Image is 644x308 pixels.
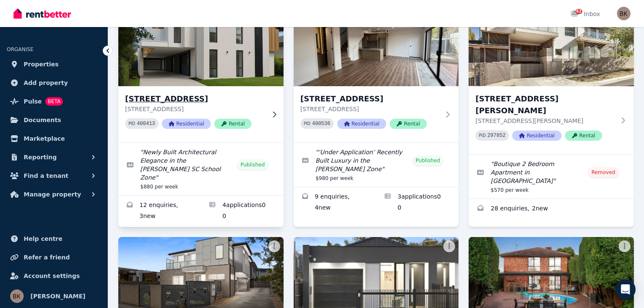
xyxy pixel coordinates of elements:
a: Marketplace [7,130,101,147]
img: 2/14 Cadby Ave, Ormond [114,3,287,88]
span: Rental [565,131,602,141]
a: Edit listing: ‘Under Application’ Recently Built Luxury in the McKinnon Zone [294,143,459,187]
span: Add property [24,78,68,88]
h3: [STREET_ADDRESS] [125,93,265,105]
a: Enquiries for 5/14 Cadby Ave, Ormond [294,187,376,218]
p: [STREET_ADDRESS] [300,105,440,113]
p: [STREET_ADDRESS][PERSON_NAME] [475,117,615,125]
a: Edit listing: Newly Built Architectural Elegance in the McKinnon SC School Zone [118,143,284,195]
button: More options [443,240,455,252]
img: Bella K [617,7,630,20]
span: ORGANISE [7,46,33,52]
span: Help centre [24,234,63,244]
h3: [STREET_ADDRESS] [300,93,440,105]
span: Marketplace [24,134,65,144]
h3: [STREET_ADDRESS][PERSON_NAME] [475,93,615,117]
img: 5/14 Cadby Ave, Ormond [294,5,459,86]
span: Manage property [24,189,81,199]
a: Applications for 5/14 Cadby Ave, Ormond [376,187,458,218]
span: 42 [576,9,582,14]
a: Applications for 2/14 Cadby Ave, Ormond [201,196,283,227]
a: Documents [7,112,101,128]
a: Properties [7,56,101,73]
span: Reporting [24,152,57,162]
small: PID [128,121,135,126]
small: PID [304,121,311,126]
a: 2/14 Cadby Ave, Ormond[STREET_ADDRESS][STREET_ADDRESS]PID 400413ResidentialRental [118,5,284,142]
button: More options [268,240,280,252]
button: More options [619,240,630,252]
span: Pulse [24,96,42,106]
span: Residential [337,119,386,129]
span: Documents [24,115,61,125]
a: Edit listing: Boutique 2 Bedroom Apartment in Brighton East [469,155,634,199]
img: 8/2 Rogers Avenue, Brighton East [469,5,634,86]
span: BETA [45,97,63,106]
a: Enquiries for 2/14 Cadby Ave, Ormond [118,196,201,227]
span: [PERSON_NAME] [30,291,85,301]
a: Help centre [7,230,101,247]
a: 5/14 Cadby Ave, Ormond[STREET_ADDRESS][STREET_ADDRESS]PID 400536ResidentialRental [294,5,459,142]
button: Find a tenant [7,167,101,184]
span: Properties [24,59,59,69]
a: Enquiries for 8/2 Rogers Avenue, Brighton East [469,199,634,219]
a: 8/2 Rogers Avenue, Brighton East[STREET_ADDRESS][PERSON_NAME][STREET_ADDRESS][PERSON_NAME]PID 297... [469,5,634,154]
span: Refer a friend [24,252,70,262]
a: PulseBETA [7,93,101,110]
code: 400536 [312,121,330,127]
button: Manage property [7,186,101,203]
button: Reporting [7,149,101,166]
small: PID [479,133,486,138]
img: RentBetter [14,7,71,20]
code: 297852 [487,133,505,139]
span: Account settings [24,271,80,281]
a: Add property [7,74,101,91]
a: Refer a friend [7,249,101,266]
img: Bella K [10,289,24,303]
div: Open Intercom Messenger [615,279,636,300]
span: Rental [390,119,427,129]
a: Account settings [7,267,101,284]
p: [STREET_ADDRESS] [125,105,265,113]
span: Rental [214,119,251,129]
span: Find a tenant [24,171,68,181]
span: Residential [162,119,211,129]
div: Inbox [570,10,600,18]
span: Residential [512,131,561,141]
code: 400413 [137,121,155,127]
